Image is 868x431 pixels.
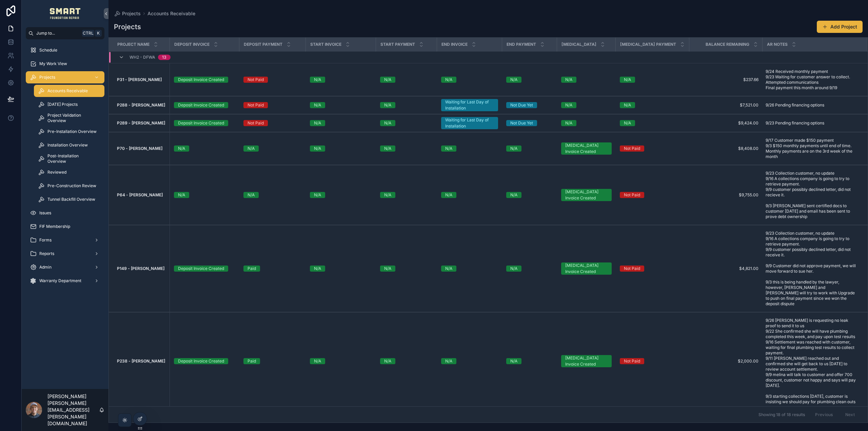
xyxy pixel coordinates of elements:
[380,102,433,108] a: N/A
[384,358,391,364] div: N/A
[178,358,224,364] div: Deposit Invoice Created
[174,42,210,47] span: Deposit Invoice
[314,145,321,152] div: N/A
[766,231,856,307] span: 9/23 Collection customer, no update 9/16 A collections company is going to try to retrieve paymen...
[445,192,452,198] div: N/A
[510,120,533,126] div: Not Due Yet
[243,192,302,198] a: N/A
[766,102,824,108] span: 9/26 Pending financing options
[380,145,433,152] a: N/A
[445,77,452,83] div: N/A
[47,197,95,202] span: Tunnel Backfill Overview
[445,145,452,152] div: N/A
[26,27,104,39] button: Jump to...CtrlK
[82,30,94,37] span: Ctrl
[380,266,433,272] a: N/A
[310,42,341,47] span: Start Invoice
[763,135,859,162] a: 9/17 Customer made $150 payment 9/3 $150 monthly payments until end of time. Monthly payments are...
[243,102,302,108] a: Not Paid
[507,42,536,47] span: End Payment
[441,117,498,129] a: Waiting for Last Day of Installation
[26,58,104,70] a: My Work View
[693,192,758,198] a: $9,755.00
[26,261,104,273] a: Admin
[384,192,391,198] div: N/A
[766,171,856,219] span: 9/23 Collection customer, no update 9/16 A collections company is going to try to retrieve paymen...
[510,192,517,198] div: N/A
[162,55,166,60] div: 13
[624,77,631,83] div: N/A
[384,120,391,126] div: N/A
[561,262,612,275] a: [MEDICAL_DATA] Invoice Created
[39,237,52,243] span: Forms
[117,77,165,82] a: P31 - [PERSON_NAME]
[117,146,162,151] strong: P70 - [PERSON_NAME]
[510,358,517,364] div: N/A
[117,266,164,271] strong: P149 - [PERSON_NAME]
[117,42,150,47] span: Project Name
[766,318,856,405] span: 9/26 [PERSON_NAME] is requesting no leak proof to send it to us 9/22 She confirmed she will have ...
[248,120,264,126] div: Not Paid
[117,358,165,364] strong: P238 - [PERSON_NAME]
[174,102,235,108] a: Deposit Invoice Created
[445,99,494,111] div: Waiting for Last Day of Installation
[178,145,185,152] div: N/A
[310,77,372,83] a: N/A
[314,358,321,364] div: N/A
[506,192,553,198] a: N/A
[441,145,498,152] a: N/A
[624,192,640,198] div: Not Paid
[39,61,67,66] span: My Work View
[624,358,640,364] div: Not Paid
[39,210,51,216] span: Issues
[117,266,165,271] a: P149 - [PERSON_NAME]
[693,266,758,271] span: $4,821.00
[693,120,758,126] span: $9,424.00
[384,77,391,83] div: N/A
[310,102,372,108] a: N/A
[39,224,70,229] span: FIF Membership
[47,113,98,123] span: Project Validation Overview
[34,112,104,124] a: Project Validation Overview
[114,10,141,17] a: Projects
[441,192,498,198] a: N/A
[174,77,235,83] a: Deposit Invoice Created
[248,358,256,364] div: Paid
[441,77,498,83] a: N/A
[174,145,235,152] a: N/A
[620,145,685,152] a: Not Paid
[147,10,195,17] a: Accounts Receivable
[766,138,856,159] span: 9/17 Customer made $150 payment 9/3 $150 monthly payments until end of time. Monthly payments are...
[510,77,517,83] div: N/A
[763,118,859,129] a: 9/23 Pending financing options
[50,8,81,19] img: App logo
[117,77,162,82] strong: P31 - [PERSON_NAME]
[39,278,81,283] span: Warranty Department
[510,102,533,108] div: Not Due Yet
[47,170,66,175] span: Reviewed
[310,145,372,152] a: N/A
[310,192,372,198] a: N/A
[47,153,98,164] span: Post-Installation Overview
[766,69,856,91] span: 9/24 Received monthly payment 9/23 Waiting for customer answer to collect. Attempted communicatio...
[380,42,415,47] span: Start Payment
[693,77,758,82] span: $237.66
[693,358,758,364] a: $2,000.00
[248,192,255,198] div: N/A
[39,251,54,256] span: Reports
[767,42,788,47] span: AR Notes
[47,102,78,107] span: [DATE] Projects
[26,44,104,56] a: Schedule
[248,266,256,272] div: Paid
[624,102,631,108] div: N/A
[39,75,55,80] span: Projects
[178,266,224,272] div: Deposit Invoice Created
[244,42,282,47] span: Deposit Payment
[561,102,612,108] a: N/A
[96,31,101,36] span: K
[441,266,498,272] a: N/A
[817,21,863,33] button: Add Project
[384,102,391,108] div: N/A
[117,102,165,107] strong: P288 - [PERSON_NAME]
